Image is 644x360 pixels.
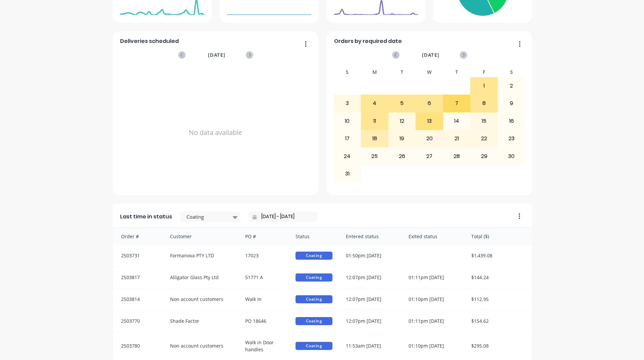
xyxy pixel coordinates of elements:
div: 29 [471,148,497,164]
div: 10 [334,113,361,130]
div: 28 [443,148,470,164]
div: Walk in [238,289,289,310]
div: 14 [443,113,470,130]
div: 5 [389,95,416,112]
div: 21 [443,130,470,147]
div: 15 [471,113,497,130]
div: 12:07pm [DATE] [339,289,402,310]
div: 1 [471,78,497,94]
div: Walk in Door handles [238,332,289,360]
div: 2503770 [113,310,163,332]
span: Coating [296,273,332,281]
span: Coating [296,342,332,350]
span: Coating [296,295,332,303]
div: Non account customers [163,332,239,360]
div: 17023 [238,245,289,266]
div: $144.24 [465,267,532,288]
div: 22 [471,130,497,147]
div: W [416,67,443,77]
input: Filter by date [257,212,314,222]
div: 31 [334,165,361,182]
div: 01:11pm [DATE] [402,310,465,332]
div: Status [289,227,339,245]
div: 2503814 [113,289,163,310]
div: 12:07pm [DATE] [339,310,402,332]
div: Shade Factor [163,310,239,332]
div: S [498,67,525,77]
div: Total ($) [465,227,532,245]
div: Alligator Glass Pty Ltd [163,267,239,288]
div: 24 [334,148,361,164]
div: $154.62 [465,310,532,332]
div: Order # [113,227,163,245]
div: 8 [471,95,497,112]
div: M [361,67,388,77]
div: 4 [361,95,388,112]
div: 19 [389,130,416,147]
div: 2503780 [113,332,163,360]
div: F [470,67,498,77]
div: 26 [389,148,416,164]
div: PO # [238,227,289,245]
div: 12:07pm [DATE] [339,267,402,288]
div: Non account customers [163,289,239,310]
span: [DATE] [422,51,439,59]
div: $112.95 [465,289,532,310]
div: T [388,67,416,77]
div: 01:50pm [DATE] [339,245,402,266]
div: 6 [416,95,443,112]
div: 2503817 [113,267,163,288]
div: Exited status [402,227,465,245]
span: [DATE] [208,51,225,59]
div: No data available [120,67,311,198]
div: 16 [498,113,525,130]
div: 3 [334,95,361,112]
div: 01:11pm [DATE] [402,267,465,288]
span: Last time in status [120,213,172,221]
div: 2 [498,78,525,94]
div: T [443,67,471,77]
div: Formanova PTY LTD [163,245,239,266]
span: Coating [296,317,332,325]
div: 17 [334,130,361,147]
div: 9 [498,95,525,112]
div: 7 [443,95,470,112]
div: 27 [416,148,443,164]
div: 11:53am [DATE] [339,332,402,360]
div: $1,439.08 [465,245,532,266]
div: 51771 A [238,267,289,288]
div: 12 [389,113,416,130]
div: 25 [361,148,388,164]
div: S [334,67,361,77]
div: Entered status [339,227,402,245]
span: Deliveries scheduled [120,37,179,45]
div: 30 [498,148,525,164]
div: 2503731 [113,245,163,266]
div: 20 [416,130,443,147]
div: 01:10pm [DATE] [402,332,465,360]
div: 23 [498,130,525,147]
div: $295.08 [465,332,532,360]
span: Coating [296,252,332,260]
div: Customer [163,227,239,245]
div: 01:10pm [DATE] [402,289,465,310]
div: 18 [361,130,388,147]
div: 13 [416,113,443,130]
div: 11 [361,113,388,130]
div: PO 18646 [238,310,289,332]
